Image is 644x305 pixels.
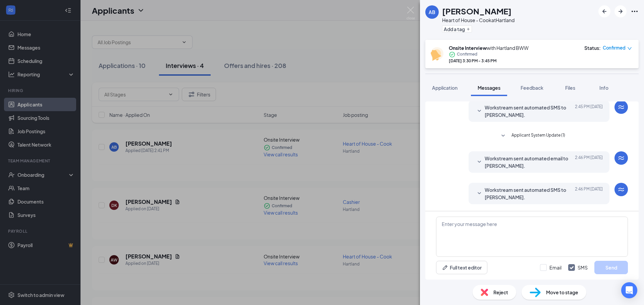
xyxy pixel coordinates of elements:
button: PlusAdd a tag [442,25,472,32]
span: Messages [478,85,500,91]
span: Info [599,85,608,91]
span: Reject [493,289,508,296]
div: [DATE] 3:30 PM - 3:45 PM [449,58,529,64]
svg: SmallChevronDown [475,189,483,198]
span: Workstream sent automated SMS to [PERSON_NAME]. [485,186,573,201]
span: Applicant System Update (1) [512,132,565,140]
span: down [627,46,632,51]
svg: SmallChevronDown [475,158,483,166]
svg: Pen [442,264,448,271]
span: Workstream sent automated SMS to [PERSON_NAME]. [485,104,573,119]
b: Onsite Interview [449,45,487,51]
svg: ArrowRight [616,7,625,15]
span: Files [565,85,575,91]
button: ArrowRight [614,5,627,17]
svg: ArrowLeftNew [600,7,608,15]
button: Full text editorPen [436,261,487,274]
svg: SmallChevronDown [499,132,507,140]
button: ArrowLeftNew [598,5,610,17]
button: SmallChevronDownApplicant System Update (1) [499,132,565,140]
svg: WorkstreamLogo [617,154,625,162]
svg: SmallChevronDown [475,107,483,115]
span: [DATE] 2:45 PM [575,104,603,119]
span: [DATE] 2:46 PM [575,186,603,201]
svg: WorkstreamLogo [617,103,625,111]
svg: WorkstreamLogo [617,185,625,194]
span: Confirmed [603,45,626,51]
div: Heart of House - Cook at Hartland [442,17,515,23]
span: Move to stage [546,289,578,296]
h1: [PERSON_NAME] [442,5,512,17]
button: Send [594,261,628,274]
svg: Ellipses [631,7,639,15]
svg: CheckmarkCircle [449,51,455,58]
div: Status : [584,45,601,51]
div: Open Intercom Messenger [621,282,637,298]
span: [DATE] 2:46 PM [575,155,603,169]
div: with Hartland BWW [449,45,529,51]
span: Workstream sent automated email to [PERSON_NAME]. [485,155,573,169]
span: Application [432,85,458,91]
svg: Plus [466,27,470,31]
div: AB [429,9,435,15]
span: Feedback [521,85,543,91]
span: Confirmed [457,51,477,58]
